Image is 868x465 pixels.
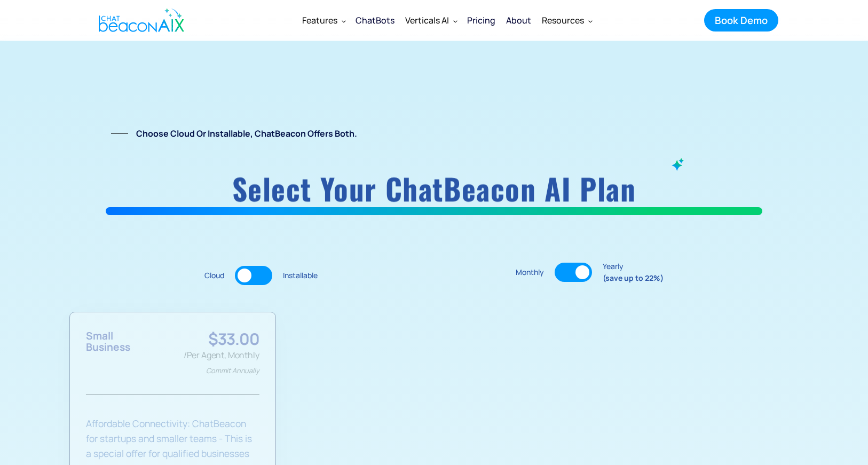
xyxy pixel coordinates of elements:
[206,366,259,375] em: Commit Annually
[297,7,350,33] div: Features
[506,13,531,28] div: About
[342,19,346,23] img: Dropdown
[603,273,664,283] strong: (save up to 22%)
[184,330,259,348] div: $33.00
[90,2,190,39] a: home
[400,7,462,33] div: Verticals AI
[111,133,128,134] img: Line
[405,13,449,28] div: Verticals AI
[86,330,130,353] div: Small Business
[670,157,685,172] img: ChatBeacon AI
[136,128,357,139] strong: Choose Cloud or Installable, ChatBeacon offers both.
[356,13,394,28] div: ChatBots
[501,6,536,34] a: About
[603,261,664,283] div: Yearly
[453,19,457,23] img: Dropdown
[715,13,768,27] div: Book Demo
[467,13,495,28] div: Pricing
[588,19,593,23] img: Dropdown
[704,9,778,31] a: Book Demo
[462,7,501,33] a: Pricing
[283,270,318,281] div: Installable
[184,348,259,378] div: /Per Agent, Monthly
[204,270,224,281] div: Cloud
[536,7,597,33] div: Resources
[542,13,584,28] div: Resources
[516,266,544,278] div: Monthly
[86,416,259,461] div: Affordable Connectivity: ChatBeacon for startups and smaller teams - This is a special offer for ...
[350,6,400,34] a: ChatBots
[302,13,337,28] div: Features
[106,174,762,202] h1: Select your ChatBeacon AI plan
